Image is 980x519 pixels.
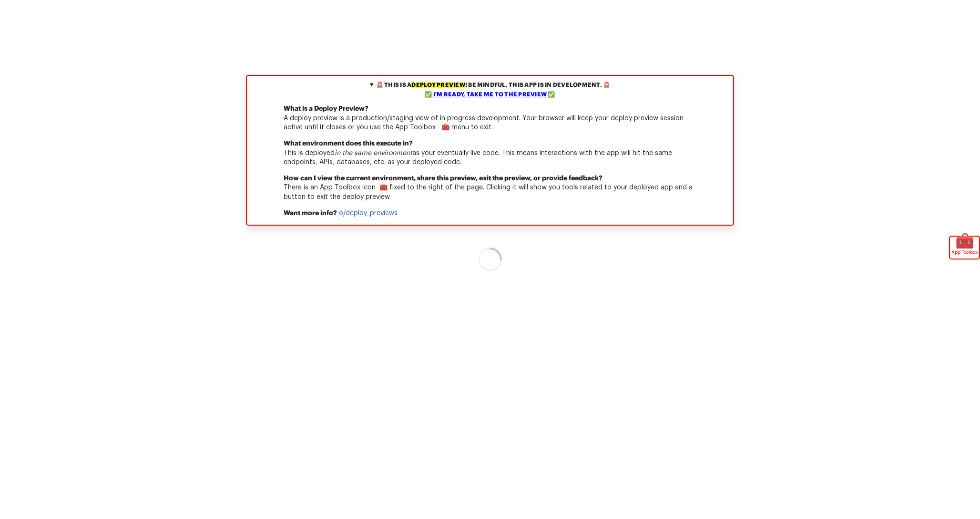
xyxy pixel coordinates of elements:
[249,90,731,100] div: ✅ I'm ready, take me to the preview ✅
[247,174,733,209] p: There is an App Toolbox icon 🧰 fixed to the right of the page. Clicking it will show you tools re...
[950,237,979,259] div: 🧰App Toolbox
[951,248,978,257] span: App Toolbox
[247,104,733,139] p: A deploy preview is a production/staging view of in progress development. Your browser will keep ...
[950,237,979,246] span: 🧰
[284,175,602,182] b: How can I view the current environment, share this preview, exit the preview, or provide feedback?
[411,83,465,88] mark: deploy preview
[247,139,733,174] p: This is deployed as your eventually live code. This means interactions with the app will hit the ...
[335,150,412,156] em: in the same environment
[284,210,337,217] b: Want more info?
[284,105,368,112] b: What is a Deploy Preview?
[247,76,733,104] summary: 🚨 This is adeploy preview! Be mindful, this app is in development. 🚨✅ I'm ready, take me to the p...
[284,140,413,147] b: What environment does this execute in?
[339,210,398,217] a: o/deploy_previews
